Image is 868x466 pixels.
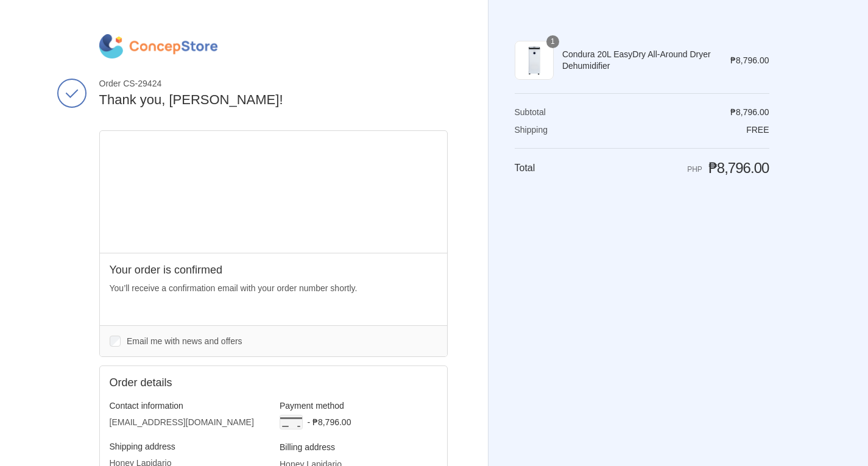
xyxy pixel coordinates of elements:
img: ConcepStore [99,34,217,58]
span: Shipping [515,125,548,135]
span: Email me with news and offers [127,336,242,346]
div: Google map displaying pin point of shipping address: Pasig City, Metro Manila [100,131,447,253]
span: PHP [687,165,702,174]
span: Total [515,163,535,173]
p: You’ll receive a confirmation email with your order number shortly. [110,282,437,295]
th: Subtotal [515,107,581,118]
h3: Shipping address [110,441,267,452]
span: ₱8,796.00 [708,160,769,176]
h2: Order details [110,376,273,390]
span: Free [746,125,769,135]
span: Condura 20L EasyDry All-Around Dryer Dehumidifier [562,49,713,71]
h2: Your order is confirmed [110,263,437,277]
span: 1 [546,35,559,48]
span: ₱8,796.00 [730,107,769,117]
h3: Payment method [280,400,437,411]
h3: Contact information [110,400,267,411]
span: - ₱8,796.00 [307,417,351,427]
img: condura-easy-dry-dehumidifier-full-view-concepstore.ph [515,41,554,80]
span: Order CS-29424 [99,78,448,89]
iframe: Google map displaying pin point of shipping address: Pasig City, Metro Manila [100,131,448,253]
span: ₱8,796.00 [730,55,769,65]
h3: Billing address [280,442,437,453]
bdo: [EMAIL_ADDRESS][DOMAIN_NAME] [110,417,254,427]
h2: Thank you, [PERSON_NAME]! [99,91,448,109]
